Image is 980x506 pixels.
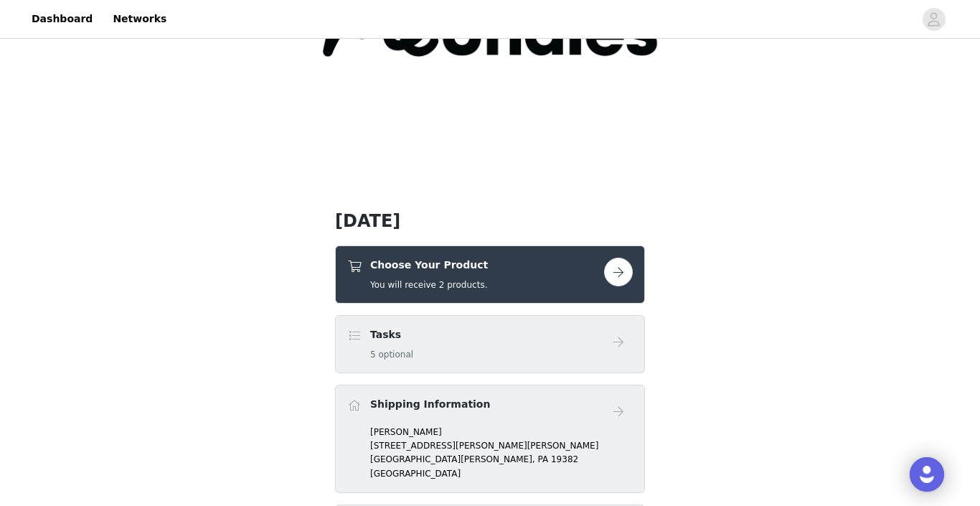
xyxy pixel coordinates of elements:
[370,258,488,273] h4: Choose Your Product
[370,454,535,464] span: [GEOGRAPHIC_DATA][PERSON_NAME],
[927,8,941,31] div: avatar
[104,3,175,35] a: Networks
[335,245,645,304] div: Choose Your Product
[335,315,645,373] div: Tasks
[370,467,633,480] p: [GEOGRAPHIC_DATA]
[370,327,413,342] h4: Tasks
[23,3,101,35] a: Dashboard
[370,348,413,361] h5: 5 optional
[910,457,944,492] div: Open Intercom Messenger
[370,278,488,291] h5: You will receive 2 products.
[551,454,578,464] span: 19382
[335,208,645,234] h1: [DATE]
[370,439,633,452] p: [STREET_ADDRESS][PERSON_NAME][PERSON_NAME]
[370,426,633,439] p: [PERSON_NAME]
[370,397,490,412] h4: Shipping Information
[537,454,548,464] span: PA
[335,385,645,493] div: Shipping Information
